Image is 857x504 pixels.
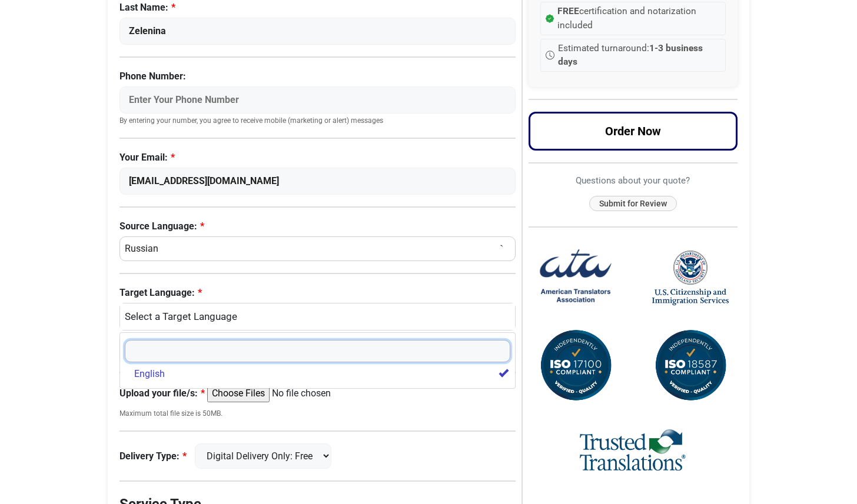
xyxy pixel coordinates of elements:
input: Enter Your Phone Number [119,86,516,114]
button: Submit for Review [589,196,677,212]
img: ISO 18587 Compliant Certification [652,328,729,404]
span: Estimated turnaround: [558,42,720,69]
img: United States Citizenship and Immigration Services Logo [652,249,729,306]
img: American Translators Association Logo [537,239,614,316]
small: Maximum total file size is 50MB. [119,408,516,419]
label: Target Language: [119,286,516,300]
input: Search [125,340,510,362]
span: certification and notarization included [557,5,720,32]
img: ISO 17100 Compliant Certification [537,328,614,404]
label: Upload your file/s: [119,386,205,400]
small: By entering your number, you agree to receive mobile (marketing or alert) messages [119,116,516,126]
button: English [119,303,516,331]
input: Enter Your Email [119,168,516,195]
span: English [134,367,165,381]
label: Your Email: [119,151,516,165]
label: Phone Number: [119,69,516,84]
button: Order Now [529,112,738,151]
label: Delivery Type: [119,449,187,463]
div: English [126,309,503,325]
img: Trusted Translations Logo [580,428,686,474]
input: Enter Your Last Name [119,18,516,45]
label: Source Language: [119,219,516,233]
strong: FREE [557,6,579,16]
h6: Questions about your quote? [529,175,738,186]
label: Last Name: [119,1,516,15]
